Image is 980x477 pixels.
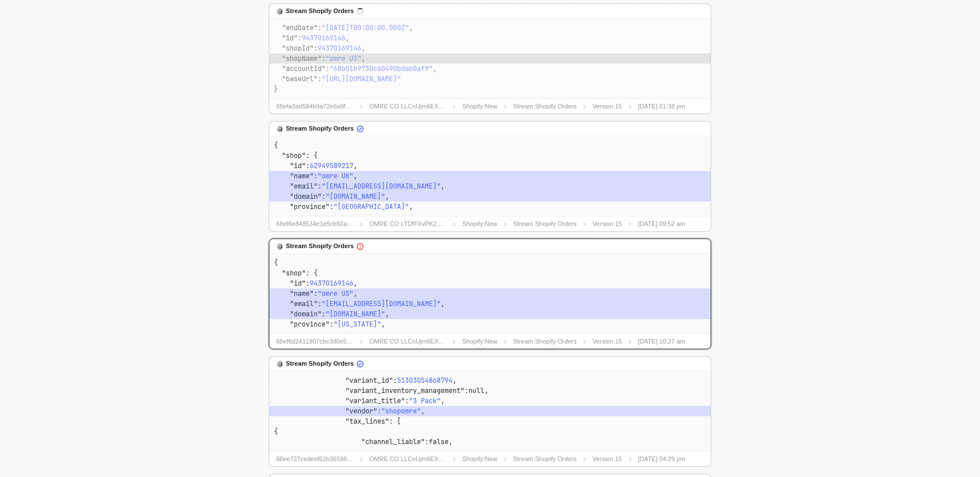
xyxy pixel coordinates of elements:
[310,279,353,288] span: 94370169146
[274,375,706,386] code: : ,
[282,23,318,32] span: "endDate"
[310,161,353,170] span: 62949589217
[333,320,381,329] span: "[US_STATE]"
[274,181,706,191] code: : ,
[318,289,353,298] span: "omre US"
[274,202,706,212] code: : ,
[274,278,706,288] code: : ,
[322,299,441,308] span: "[EMAIL_ADDRESS][DOMAIN_NAME]"
[274,74,706,84] code: :
[359,337,364,346] span: icon-arrow-right
[274,396,706,406] code: : ,
[282,269,306,278] span: "shop"
[322,182,441,191] span: "[EMAIL_ADDRESS][DOMAIN_NAME]"
[628,219,632,229] span: icon-arrow-right
[274,140,706,150] code: {
[290,299,318,308] span: "email"
[274,437,706,447] code: : ,
[274,43,706,53] code: : ,
[513,454,577,464] label: Stream Shopify Orders
[274,268,706,278] code: : {
[503,102,508,111] span: icon-arrow-right
[274,416,706,426] code: : [
[452,454,457,464] span: icon-arrow-right
[274,288,706,299] code: : ,
[274,64,706,74] code: : ,
[276,124,364,133] div: Stream Shopify Orders
[276,102,353,111] label: 68efa3ad584b9a72e6a9fc17
[274,23,706,33] code: : ,
[503,454,508,464] span: icon-arrow-right
[290,182,318,191] span: "email"
[513,102,577,111] label: Stream Shopify Orders
[326,54,361,63] span: "omre US"
[638,102,686,111] label: [DATE] 01:38 pm
[582,102,587,111] span: icon-arrow-right
[276,359,364,369] div: Stream Shopify Orders
[274,33,706,43] code: : ,
[274,161,706,171] code: : ,
[326,192,385,201] span: "[DOMAIN_NAME]"
[318,44,361,53] span: 94370169146
[369,454,446,464] label: OMRE CO LLCnUjm6EXeMreQwzSTpkCaKe
[274,309,706,319] code: : ,
[462,102,497,111] label: Shopify:New
[274,53,706,64] code: : ,
[345,386,464,395] span: "variant_inventory_management"
[361,437,425,446] span: "channel_liable"
[282,64,326,73] span: "accountId"
[302,34,345,43] span: 94370169146
[429,437,449,446] span: false
[468,386,484,395] span: null
[333,202,409,211] span: "[GEOGRAPHIC_DATA]"
[369,337,446,346] label: OMRE CO LLCnUjm6EXeMreQwzSTpkCaKe
[345,417,389,426] span: "tax_lines"
[593,337,622,346] label: Version 15
[513,337,577,346] label: Stream Shopify Orders
[503,219,508,229] span: icon-arrow-right
[276,337,353,346] label: 68ef6d2411907cbc3d0e5e37
[582,337,587,346] span: icon-arrow-right
[462,219,497,229] label: Shopify:New
[628,337,632,346] span: icon-arrow-right
[357,8,364,15] span: icon-loader
[638,337,686,346] label: [DATE] 10:27 am
[513,219,577,229] label: Stream Shopify Orders
[381,407,421,416] span: "shopomre"
[359,102,364,111] span: icon-arrow-right
[345,376,393,385] span: "variant_id"
[593,219,622,229] label: Version 15
[359,219,364,229] span: icon-arrow-right
[582,219,587,229] span: icon-arrow-right
[359,454,364,464] span: icon-arrow-right
[276,243,283,250] img: logo-image
[322,74,401,83] span: "[URL][DOMAIN_NAME]"
[462,337,497,346] label: Shopify:New
[290,289,314,298] span: "name"
[357,125,364,132] span: icon-cards
[276,241,364,251] div: Stream Shopify Orders
[276,6,364,16] div: Stream Shopify Orders
[290,171,314,181] span: "name"
[318,171,353,181] span: "omre UK"
[503,337,508,346] span: icon-arrow-right
[276,219,353,229] label: 68ef6e848534e1e5cb92a395
[369,102,446,111] label: OMRE CO LLCnUjm6EXeMreQwzSTpkCaKe
[282,44,314,53] span: "shopId"
[369,219,446,229] label: OMRE CO LTDfFXvPK2HQjuyi8ewyYYBtV
[582,454,587,464] span: icon-arrow-right
[274,171,706,181] code: : ,
[282,74,318,83] span: "baseUrl"
[274,191,706,202] code: : ,
[322,23,409,32] span: "[DATE]T00:00:00.000Z"
[276,8,283,15] img: logo-image
[290,161,306,170] span: "id"
[274,84,706,94] code: }
[452,219,457,229] span: icon-arrow-right
[409,396,441,405] span: "3 Pack"
[345,407,377,416] span: "vendor"
[290,192,322,201] span: "domain"
[282,151,306,160] span: "shop"
[276,361,283,367] img: logo-image
[357,243,364,250] span: icon-exclamation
